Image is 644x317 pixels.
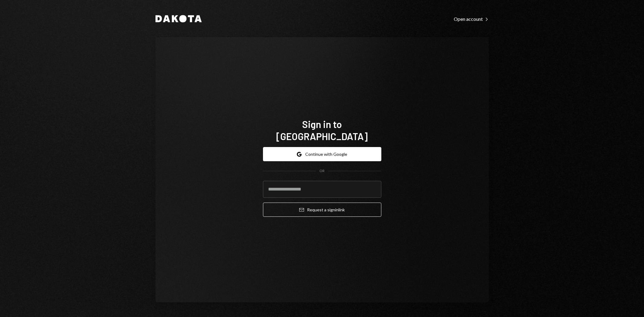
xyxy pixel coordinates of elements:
button: Continue with Google [263,147,381,161]
h1: Sign in to [GEOGRAPHIC_DATA] [263,118,381,142]
a: Open account [454,15,489,22]
button: Request a signinlink [263,203,381,217]
div: Open account [454,16,489,22]
div: OR [319,168,325,174]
